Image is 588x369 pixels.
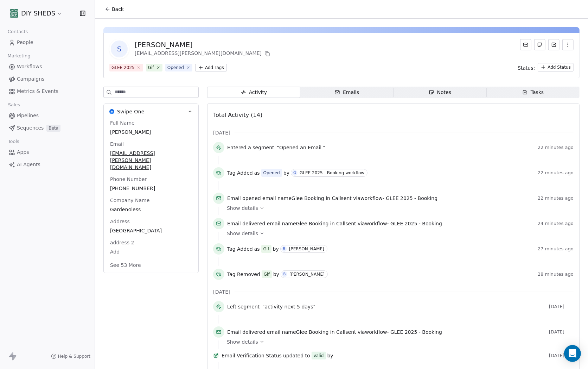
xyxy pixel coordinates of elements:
span: Metrics & Events [17,88,58,95]
span: Full Name [109,119,136,126]
span: email name sent via workflow - [227,220,442,227]
span: Email [109,140,125,148]
span: [EMAIL_ADDRESS][PERSON_NAME][DOMAIN_NAME] [110,150,192,171]
a: Workflows [6,61,89,73]
span: "Opened an Email " [277,144,325,151]
span: Email delivered [227,221,265,226]
span: updated to [283,352,310,359]
a: AI Agents [6,159,89,170]
span: by [283,169,289,176]
button: See 53 More [106,259,145,271]
span: Add [110,248,192,255]
span: [DATE] [213,288,230,295]
span: DIY SHEDS [21,9,55,18]
div: Gif [148,64,154,71]
span: Email delivered [227,329,265,335]
span: AI Agents [17,161,40,168]
span: address 2 [109,239,135,246]
span: [DATE] [549,353,574,358]
div: Notes [429,89,451,96]
button: Swipe OneSwipe One [104,104,198,119]
div: Emails [334,89,359,96]
span: GLEE 2025 - Booking [390,329,442,335]
span: [PERSON_NAME] [110,129,192,136]
span: Help & Support [58,354,90,359]
span: Glee Booking in Call [296,329,346,335]
span: Show details [227,338,258,345]
div: GLEE 2025 - Booking workflow [300,170,364,175]
div: [EMAIL_ADDRESS][PERSON_NAME][DOMAIN_NAME] [135,50,271,58]
span: [GEOGRAPHIC_DATA] [110,227,192,234]
img: shedsdiy.jpg [10,9,18,18]
span: Show details [227,205,258,212]
button: Add Status [538,63,574,71]
span: Total Activity (14) [213,112,262,118]
a: Show details [227,205,569,212]
span: Tools [5,136,22,147]
span: Email opened [227,195,261,201]
a: Show details [227,230,569,237]
a: Help & Support [51,354,90,359]
span: Sequences [17,124,44,132]
span: Garden4less [110,206,192,213]
span: Email Verification Status [222,352,282,359]
span: Contacts [5,26,31,37]
span: Status: [518,64,535,71]
div: [PERSON_NAME] [289,246,324,251]
a: Show details [227,338,569,345]
span: Sales [5,100,23,110]
span: Beta [46,125,60,132]
span: by [327,352,333,359]
span: as [254,169,260,176]
div: valid [314,352,324,359]
span: Back [112,6,124,13]
span: Entered a segment [227,144,274,151]
span: Apps [17,149,29,156]
span: Tag Added [227,169,253,176]
span: [DATE] [549,329,574,335]
span: 22 minutes ago [538,170,574,176]
a: Metrics & Events [6,86,89,97]
span: 28 minutes ago [538,271,574,277]
div: B [283,271,286,277]
div: [PERSON_NAME] [135,40,271,50]
div: B [283,246,285,252]
span: "activity next 5 days" [262,303,315,310]
span: Pipelines [17,112,39,119]
button: Back [101,3,128,15]
span: 22 minutes ago [538,195,574,201]
span: Glee Booking in Call [292,195,341,201]
span: 27 minutes ago [538,246,574,252]
span: Left segment [227,303,260,310]
div: Open Intercom Messenger [564,345,581,362]
span: GLEE 2025 - Booking [386,195,437,201]
span: Marketing [5,51,33,61]
span: by [273,245,279,252]
div: Gif [264,271,270,277]
div: Gif [263,246,269,252]
div: G [293,170,296,176]
span: Swipe One [117,108,145,115]
div: Opened [263,170,280,176]
a: People [6,37,89,48]
div: Tasks [522,89,544,96]
span: Show details [227,230,258,237]
span: Workflows [17,63,42,70]
span: GLEE 2025 - Booking [390,221,442,226]
span: Tag Removed [227,271,260,278]
span: email name sent via workflow - [227,195,437,202]
div: Opened [167,64,184,71]
div: [PERSON_NAME] [289,272,325,277]
img: Swipe One [109,109,114,114]
span: Address [109,218,131,225]
span: S [111,40,128,57]
span: People [17,39,33,46]
div: GLEE 2025 [111,64,135,71]
button: Add Tags [195,64,227,71]
span: Tag Added [227,245,253,252]
span: by [273,271,279,278]
a: Campaigns [6,73,89,85]
a: Apps [6,146,89,158]
span: as [254,245,260,252]
span: Phone Number [109,176,148,183]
